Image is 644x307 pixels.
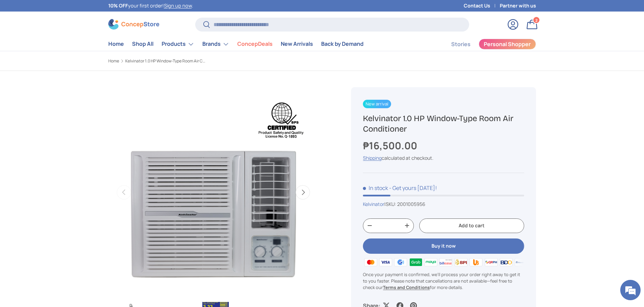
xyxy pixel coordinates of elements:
[363,154,524,161] div: calculated at checkout.
[464,2,500,9] a: Contact Us
[132,37,153,51] a: Shop All
[108,19,159,30] img: ConcepStore
[363,271,524,291] p: Once your payment is confirmed, we'll process your order right away to get it to you faster. Plea...
[363,139,419,152] strong: ₱16,500.00
[363,201,384,207] a: Kelvinator
[479,39,536,50] a: Personal Shopper
[384,201,425,207] span: |
[535,17,537,22] span: 2
[108,37,124,51] a: Home
[438,257,453,267] img: billease
[454,257,468,267] img: bpi
[202,37,229,51] a: Brands
[108,37,364,51] nav: Primary
[386,201,396,207] span: SKU:
[408,257,423,267] img: grabpay
[363,257,378,267] img: master
[158,37,198,51] summary: Products
[162,37,194,51] a: Products
[397,201,425,207] span: 2001005956
[237,37,273,51] a: ConcepDeals
[198,37,233,51] summary: Brands
[363,100,391,108] span: New arrival
[451,38,471,51] a: Stories
[321,37,364,51] a: Back by Demand
[484,41,531,47] span: Personal Shopper
[499,257,514,267] img: bdo
[363,155,382,161] a: Shipping
[108,2,193,9] p: your first order! .
[125,59,207,63] a: Kelvinator 1.0 HP Window-Type Room Air Conditioner
[108,59,119,63] a: Home
[281,37,313,51] a: New Arrivals
[483,257,498,267] img: qrph
[500,2,536,9] a: Partner with us
[389,184,437,192] p: - Get yours [DATE]!
[164,2,192,9] a: Sign up now
[378,257,393,267] img: visa
[514,257,529,267] img: metrobank
[363,238,524,254] button: Buy it now
[108,2,128,9] strong: 10% OFF
[393,257,408,267] img: gcash
[435,37,536,51] nav: Secondary
[363,113,524,134] h1: Kelvinator 1.0 HP Window-Type Room Air Conditioner
[383,284,430,290] a: Terms and Conditions
[363,184,388,192] span: In stock
[419,218,524,233] button: Add to cart
[468,257,483,267] img: ubp
[423,257,438,267] img: maya
[108,58,335,64] nav: Breadcrumbs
